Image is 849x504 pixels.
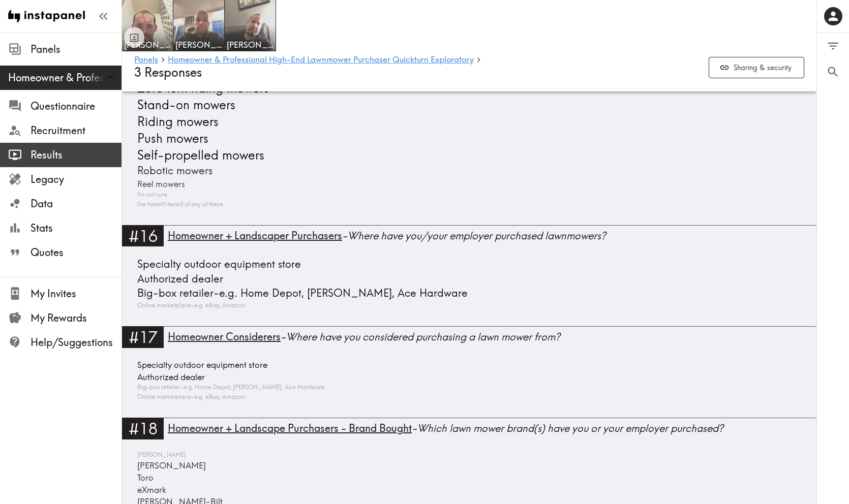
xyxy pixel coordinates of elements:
div: #17 [122,326,164,348]
a: #18Homeowner + Landscape Purchasers - Brand Bought-Which lawn mower brand(s) have you or your emp... [122,418,816,446]
span: Homeowner Considerers [168,330,281,343]
span: 3 Responses [134,65,202,80]
span: [PERSON_NAME] [227,39,274,50]
span: Help/Suggestions [31,335,122,350]
span: Toro [135,471,154,484]
span: I'm not sure [135,190,167,199]
span: Legacy [31,172,122,186]
a: #17Homeowner Considerers-Where have you considered purchasing a lawn mower from? [122,326,816,354]
span: Reel mowers [135,178,185,190]
div: #16 [122,225,164,246]
span: My Rewards [31,311,122,325]
a: Panels [134,55,158,65]
span: Self-propelled mowers [135,147,264,164]
span: Quotes [31,245,122,260]
span: Online marketplace-e.g. eBay, Amazon [135,392,245,401]
div: - Which lawn mower brand(s) have you or your employer purchased? [168,421,816,435]
span: eXmark [135,484,166,496]
span: Authorized dealer [135,272,223,287]
a: Homeowner & Professional High-End Lawnmower Purchaser Quickturn Exploratory [168,55,474,65]
span: Stand-on mowers [135,97,235,113]
button: Toggle between responses and questions [124,27,144,48]
span: Results [31,148,122,162]
span: Homeowner + Landscape Purchasers - Brand Bought [168,422,412,434]
span: Questionnaire [31,99,122,113]
span: Online marketplace-e.g. eBay, Amazon [135,301,245,310]
a: #16Homeowner + Landscaper Purchasers-Where have you/your employer purchased lawnmowers? [122,225,816,253]
span: [PERSON_NAME] [175,39,222,50]
span: Robotic mowers [135,164,213,178]
span: My Invites [31,287,122,301]
span: Big-box retailer-e.g. Home Depot, [PERSON_NAME], Ace Hardware [135,286,468,301]
span: Specialty outdoor equipment store [135,359,267,371]
span: [PERSON_NAME] [135,450,186,459]
button: Search [817,59,849,85]
span: Data [31,197,122,211]
span: Homeowner & Professional High-End Lawnmower Purchaser Quickturn Exploratory [8,71,122,85]
button: Filter Responses [817,33,849,59]
span: I've haven't heard of any of these [135,200,223,209]
div: #18 [122,418,164,439]
span: Authorized dealer [135,371,205,383]
span: Recruitment [31,123,122,138]
div: - Where have you/your employer purchased lawnmowers? [168,229,816,243]
span: Big-box retailer-e.g. Home Depot, [PERSON_NAME], Ace Hardware [135,383,325,392]
span: Search [826,65,840,79]
span: Stats [31,221,122,235]
span: Panels [31,42,122,56]
span: Homeowner + Landscaper Purchasers [168,229,342,242]
span: Push mowers [135,130,208,147]
div: - Where have you considered purchasing a lawn mower from? [168,330,816,344]
span: [PERSON_NAME] [124,39,171,50]
button: Sharing & security [709,57,804,79]
span: Filter Responses [826,39,840,53]
span: Specialty outdoor equipment store [135,257,301,272]
span: Riding mowers [135,113,219,130]
span: [PERSON_NAME] [135,459,206,471]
